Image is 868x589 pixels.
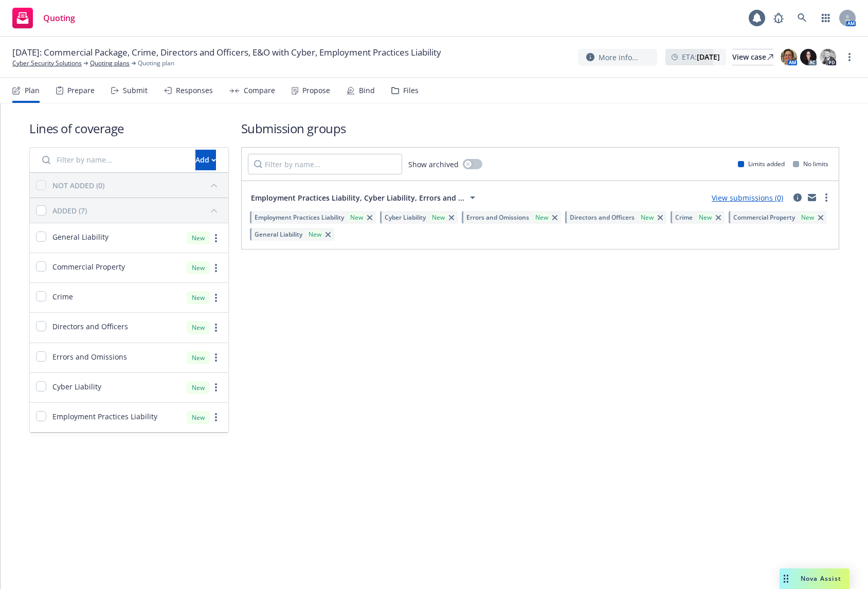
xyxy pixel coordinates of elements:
a: more [210,262,222,274]
img: photo [800,49,817,65]
a: Switch app [816,8,836,28]
div: New [187,261,210,274]
a: mail [806,191,818,204]
span: Crime [675,213,693,222]
a: Quoting plans [90,59,130,68]
div: New [430,213,447,222]
h1: Lines of coverage [29,120,229,137]
div: No limits [793,159,828,168]
div: New [187,411,210,424]
div: Propose [302,86,330,95]
div: Responses [176,86,213,95]
span: More info... [599,52,638,63]
div: NOT ADDED (0) [52,180,104,191]
input: Filter by name... [36,150,189,170]
a: View case [732,49,773,65]
a: more [843,51,856,63]
a: Cyber Security Solutions [12,59,82,68]
span: Employment Practices Liability [255,213,344,222]
div: New [187,381,210,394]
div: New [697,213,714,222]
button: ADDED (7) [52,202,222,219]
a: View submissions (0) [712,193,783,203]
a: more [210,381,222,394]
span: [DATE]: Commercial Package, Crime, Directors and Officers, E&O with Cyber, Employment Practices L... [12,46,441,59]
div: New [348,213,365,222]
div: ADDED (7) [52,205,87,216]
div: New [306,230,323,239]
span: Errors and Omissions [52,351,127,362]
span: Commercial Property [733,213,795,222]
button: NOT ADDED (0) [52,177,222,193]
a: more [210,411,222,423]
div: New [187,321,210,334]
span: Quoting plan [138,59,174,68]
a: more [210,232,222,244]
span: Quoting [43,14,75,22]
span: ETA : [682,51,720,62]
div: Plan [25,86,40,95]
a: more [210,292,222,304]
div: Bind [359,86,375,95]
button: Employment Practices Liability, Cyber Liability, Errors and ... [248,187,482,208]
button: Nova Assist [780,568,849,589]
img: photo [820,49,836,65]
span: General Liability [255,230,302,239]
button: Add [195,150,216,170]
strong: [DATE] [697,52,720,62]
div: View case [732,49,773,65]
span: Errors and Omissions [466,213,529,222]
span: General Liability [52,231,109,242]
span: Employment Practices Liability, Cyber Liability, Errors and ... [251,192,464,203]
div: New [639,213,656,222]
span: Show archived [408,159,459,170]
span: Directors and Officers [52,321,128,332]
div: Prepare [67,86,95,95]
a: circleInformation [791,191,804,204]
div: Drag to move [780,568,792,589]
div: Add [195,150,216,170]
div: New [187,231,210,244]
a: Quoting [8,4,79,32]
span: Employment Practices Liability [52,411,157,422]
span: Commercial Property [52,261,125,272]
a: Report a Bug [768,8,789,28]
input: Filter by name... [248,154,402,174]
a: more [210,322,222,334]
div: New [533,213,550,222]
span: Nova Assist [801,574,841,583]
div: Files [403,86,419,95]
span: Cyber Liability [52,381,101,392]
div: New [187,351,210,364]
span: Crime [52,291,73,302]
div: New [187,291,210,304]
div: Compare [244,86,275,95]
button: More info... [578,49,657,66]
img: photo [781,49,797,65]
div: Limits added [738,159,785,168]
h1: Submission groups [241,120,839,137]
a: more [210,351,222,364]
a: Search [792,8,812,28]
a: more [820,191,833,204]
div: Submit [123,86,148,95]
span: Cyber Liability [385,213,426,222]
div: New [799,213,816,222]
span: Directors and Officers [570,213,635,222]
